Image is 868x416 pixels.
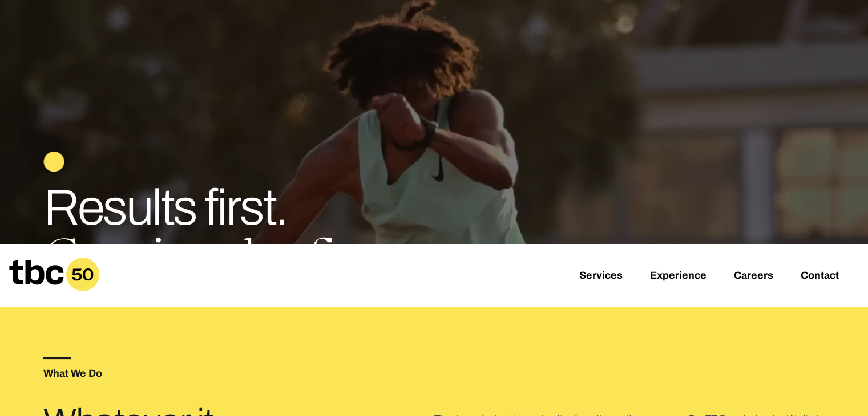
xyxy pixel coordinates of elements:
a: Contact [801,270,839,283]
a: Home [9,283,99,295]
span: Results first. [43,181,286,235]
span: Creative also first. [43,238,391,288]
a: Experience [650,270,706,283]
a: Services [579,270,623,283]
h5: What We Do [43,368,434,378]
a: Careers [734,270,773,283]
